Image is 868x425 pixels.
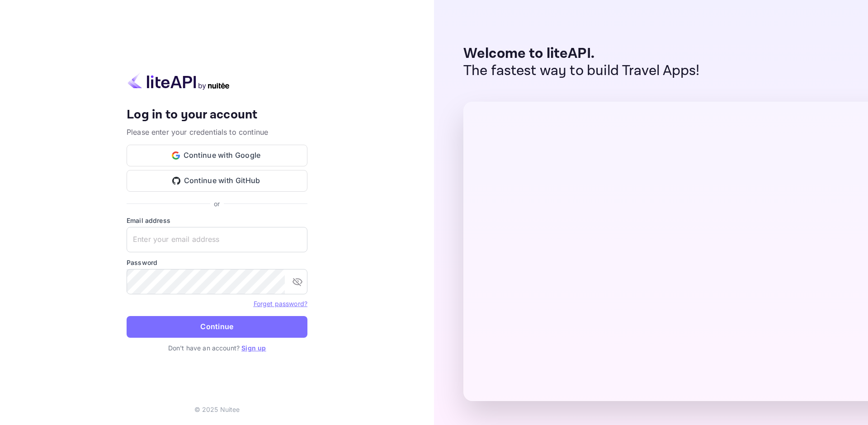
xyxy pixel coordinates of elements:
button: Continue with Google [127,145,307,166]
button: Continue [127,316,307,338]
a: Sign up [241,344,266,352]
input: Enter your email address [127,227,307,252]
a: Forget password? [254,299,307,308]
p: or [214,199,220,208]
h4: Log in to your account [127,107,307,123]
button: Continue with GitHub [127,170,307,192]
a: Forget password? [254,300,307,307]
p: Don't have an account? [127,343,307,353]
p: The fastest way to build Travel Apps! [463,62,700,80]
label: Password [127,258,307,267]
label: Email address [127,216,307,225]
p: Please enter your credentials to continue [127,127,307,137]
p: © 2025 Nuitee [194,405,240,414]
img: liteapi [127,72,231,90]
button: toggle password visibility [288,273,307,291]
p: Welcome to liteAPI. [463,45,700,62]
